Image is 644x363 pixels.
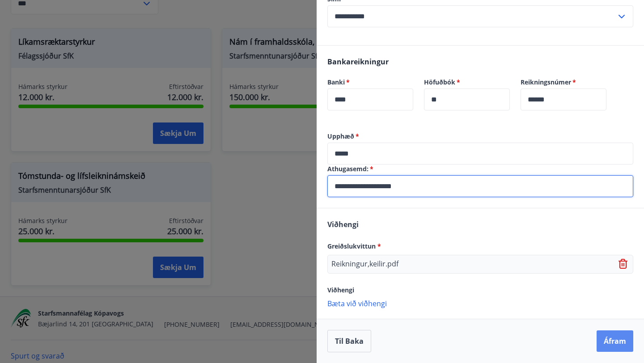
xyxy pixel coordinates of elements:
span: Greiðslukvittun [327,242,381,250]
label: Athugasemd: [327,165,633,173]
span: Bankareikningur [327,57,389,67]
button: Áfram [597,330,633,352]
button: Til baka [327,330,371,352]
p: Bæta við viðhengi [327,299,633,308]
label: Höfuðbók [424,78,510,87]
span: Viðhengi [327,219,359,229]
label: Upphæð [327,132,633,141]
label: Reikningsnúmer [521,78,606,87]
span: Viðhengi [327,286,354,294]
label: Banki [327,78,413,87]
div: Athugasemd: [327,175,633,197]
div: Upphæð [327,143,633,165]
p: Reikningur,keilir.pdf [331,259,398,270]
